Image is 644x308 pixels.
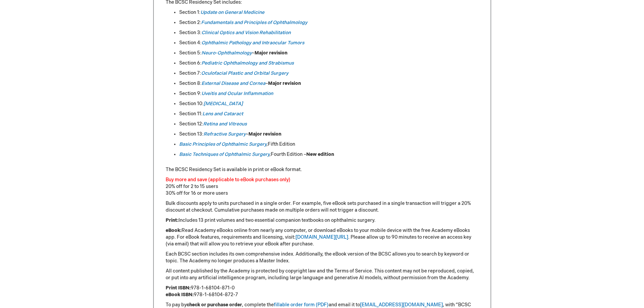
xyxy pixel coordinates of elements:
[203,121,247,127] a: Retina and Vitreous
[187,302,242,308] strong: check or purchase order
[179,60,479,67] li: Section 6:
[166,176,479,197] p: 20% off for 2 to 15 users 30% off for 16 or more users
[201,80,265,86] a: External Disease and Cornea
[200,9,264,15] a: Update on General Medicine
[179,111,479,117] li: Section 11:
[179,40,479,46] li: Section 4:
[166,268,479,281] p: All content published by the Academy is protected by copyright law and the Terms of Service. This...
[166,200,479,214] p: Bulk discounts apply to units purchased in a single order. For example, five eBook sets purchased...
[201,70,288,76] a: Oculofacial Plastic and Orbital Surgery
[179,90,479,97] li: Section 9:
[179,9,479,16] li: Section 1:
[255,50,287,56] strong: Major revision
[295,234,348,240] a: [DOMAIN_NAME][URL]
[202,111,243,117] a: Lens and Cataract
[268,80,301,86] strong: Major revision
[179,151,269,157] a: Basic Techniques of Ophthalmic Surgery
[360,302,443,308] a: [EMAIL_ADDRESS][DOMAIN_NAME]
[179,50,479,56] li: Section 5: –
[179,100,479,107] li: Section 10:
[204,101,243,106] a: [MEDICAL_DATA]
[166,228,182,233] strong: eBook:
[166,251,479,264] p: Each BCSC section includes its own comprehensive index. Additionally, the eBook version of the BC...
[201,50,252,56] a: Neuro-Ophthalmology
[166,227,479,247] p: Read Academy eBooks online from nearly any computer, or download eBooks to your mobile device wit...
[248,131,281,137] strong: Major revision
[266,141,268,147] em: ,
[166,285,479,298] p: 978-1-68104-871-0 978-1-68104-872-7
[179,151,271,157] em: ,
[166,217,178,223] strong: Print:
[201,30,291,35] a: Clinical Optics and Vision Rehabilitation
[179,131,479,138] li: Section 13: –
[179,151,479,158] li: Fourth Edition –
[179,70,479,77] li: Section 7:
[166,285,191,291] strong: Print ISBN:
[179,121,479,127] li: Section 12:
[204,131,246,137] a: Refractive Surgery
[166,177,290,183] font: Buy more and save (applicable to eBook purchases only)
[166,217,479,224] p: Includes 13 print volumes and two essential companion textbooks on ophthalmic surgery.
[166,292,194,298] strong: eBook ISBN:
[201,40,304,46] a: Ophthalmic Pathology and Intraocular Tumors
[179,80,479,87] li: Section 8: –
[274,302,329,308] a: fillable order form (PDF)
[179,141,266,147] a: Basic Principles of Ophthalmic Surgery
[179,141,479,148] li: Fifth Edition
[201,20,307,25] a: Fundamentals and Principles of Ophthalmology
[166,166,479,173] p: The BCSC Residency Set is available in print or eBook format.
[201,60,294,66] a: Pediatric Ophthalmology and Strabismus
[179,29,479,36] li: Section 3:
[306,151,334,157] strong: New edition
[179,19,479,26] li: Section 2:
[201,91,273,96] a: Uveitis and Ocular Inflammation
